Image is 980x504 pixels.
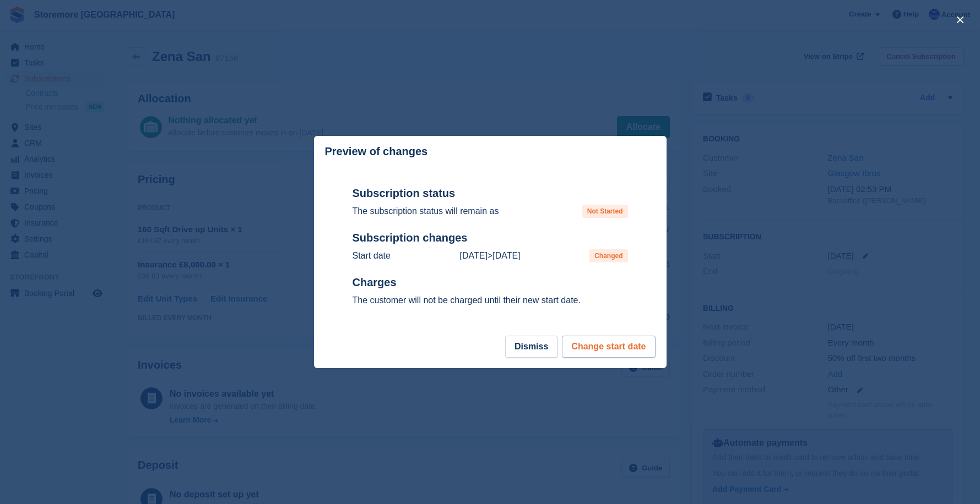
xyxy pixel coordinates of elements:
[353,205,499,218] p: The subscription status will remain as
[589,249,627,262] span: Changed
[951,11,969,29] button: close
[459,249,520,262] p: >
[353,249,391,262] p: Start date
[582,205,628,218] span: Not Started
[325,145,428,158] p: Preview of changes
[492,251,520,260] time: 2025-09-27 23:00:00 UTC
[459,251,487,260] time: 2025-08-30 23:00:00 UTC
[353,294,628,307] p: The customer will not be charged until their new start date.
[353,187,628,200] h2: Subscription status
[505,336,557,358] button: Dismiss
[353,276,628,289] h2: Charges
[353,231,628,245] h2: Subscription changes
[562,336,655,358] button: Change start date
